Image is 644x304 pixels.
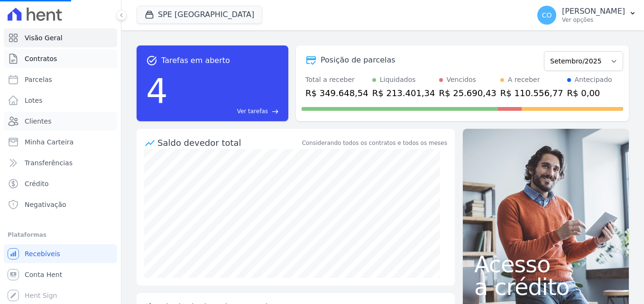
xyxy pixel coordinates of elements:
[25,179,49,188] span: Crédito
[25,158,73,168] span: Transferências
[4,174,117,193] a: Crédito
[25,137,74,147] span: Minha Carteira
[474,253,617,276] span: Acesso
[562,16,625,24] p: Ver opções
[447,75,476,85] div: Vencidos
[542,12,552,18] span: CO
[567,87,612,99] div: R$ 0,00
[137,6,262,24] button: SPE [GEOGRAPHIC_DATA]
[146,66,168,116] div: 4
[157,136,300,149] div: Saldo devedor total
[4,153,117,172] a: Transferências
[272,108,279,115] span: east
[305,87,368,99] div: R$ 349.648,54
[4,70,117,89] a: Parcelas
[25,270,62,279] span: Conta Hent
[25,200,66,209] span: Negativação
[4,28,117,47] a: Visão Geral
[25,54,57,63] span: Contratos
[25,249,60,259] span: Recebíveis
[508,75,540,85] div: A receber
[4,195,117,214] a: Negativação
[380,75,416,85] div: Liquidados
[372,87,435,99] div: R$ 213.401,34
[25,96,43,105] span: Lotes
[237,107,268,116] span: Ver tarefas
[4,265,117,284] a: Conta Hent
[146,55,157,66] span: task_alt
[474,276,617,298] span: a crédito
[25,33,63,43] span: Visão Geral
[305,75,368,85] div: Total a receber
[562,7,625,16] p: [PERSON_NAME]
[25,116,51,126] span: Clientes
[500,87,563,99] div: R$ 110.556,77
[161,55,230,66] span: Tarefas em aberto
[530,2,644,28] button: CO [PERSON_NAME] Ver opções
[25,75,52,84] span: Parcelas
[8,229,113,241] div: Plataformas
[321,54,396,66] div: Posição de parcelas
[575,75,612,85] div: Antecipado
[4,112,117,131] a: Clientes
[4,133,117,152] a: Minha Carteira
[172,107,279,116] a: Ver tarefas east
[302,139,447,147] div: Considerando todos os contratos e todos os meses
[4,244,117,263] a: Recebíveis
[4,91,117,110] a: Lotes
[439,87,497,99] div: R$ 25.690,43
[4,49,117,68] a: Contratos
